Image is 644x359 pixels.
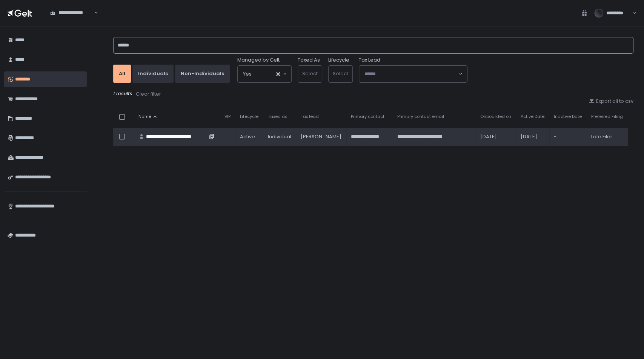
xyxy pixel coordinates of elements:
[240,114,258,119] span: Lifecycle
[240,133,255,140] span: active
[300,133,341,140] div: [PERSON_NAME]
[591,133,623,140] div: Late Filer
[364,70,458,78] input: Search for option
[480,133,511,140] div: [DATE]
[333,70,348,77] span: Select
[181,70,224,77] div: Non-Individuals
[351,114,384,119] span: Primary contact
[359,57,380,63] span: Tax Lead
[138,70,168,77] div: Individuals
[521,114,544,119] span: Active Date
[138,114,151,119] span: Name
[521,133,545,140] div: [DATE]
[175,65,230,83] button: Non-Individuals
[267,114,287,119] span: Taxed as
[50,16,94,24] input: Search for option
[252,70,275,78] input: Search for option
[276,72,280,76] button: Clear Selected
[591,114,623,119] span: Preferred Filing
[302,70,318,77] span: Select
[267,133,291,140] div: Individual
[480,114,511,119] span: Onboarded on
[328,57,349,63] label: Lifecycle
[113,90,633,98] div: 1 results
[45,5,98,21] div: Search for option
[224,114,231,119] span: VIP
[554,114,582,119] span: Inactive Date
[589,98,633,105] button: Export all to csv
[243,70,252,78] span: Yes
[135,90,161,98] button: Clear filter
[359,66,467,82] div: Search for option
[113,65,131,83] button: All
[237,57,280,63] span: Managed by Gelt
[397,114,444,119] span: Primary contact email
[136,91,161,97] div: Clear filter
[132,65,174,83] button: Individuals
[554,133,582,140] div: -
[119,70,125,77] div: All
[238,66,291,82] div: Search for option
[300,114,318,119] span: Tax lead
[298,57,320,63] label: Taxed As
